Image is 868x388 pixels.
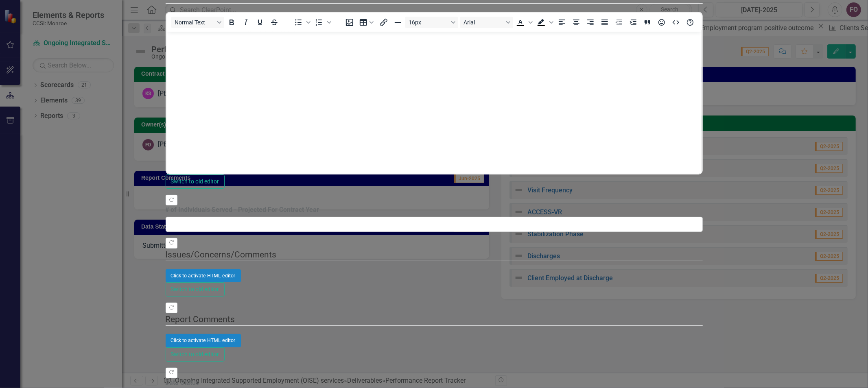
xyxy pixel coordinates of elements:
[569,17,583,28] button: Align center
[655,17,669,28] button: Emojis
[166,378,703,388] label: Data Status
[598,17,612,28] button: Justify
[166,32,702,174] iframe: Rich Text Area
[166,282,225,296] button: Switch to old editor
[584,17,597,28] button: Align right
[357,17,376,28] button: Table
[460,17,513,28] button: Font Arial
[409,19,448,26] span: 16px
[253,17,267,28] button: Underline
[405,17,458,28] button: Font size 16px
[534,17,555,28] div: Background color Black
[555,17,569,28] button: Align left
[669,17,683,28] button: HTML Editor
[166,205,703,215] label: # of Individuals Served - Projected For Contract Year
[166,313,703,326] legend: Report Comments
[391,17,405,28] button: Horizontal line
[267,17,281,28] button: Strikethrough
[166,174,225,189] button: Switch to old editor
[239,17,253,28] button: Italic
[683,17,697,28] button: Help
[612,17,626,28] button: Decrease indent
[377,17,391,28] button: Insert/edit link
[514,17,534,28] div: Text color Black
[166,248,703,261] legend: Issues/Concerns/Comments
[171,17,224,28] button: Block Normal Text
[464,19,503,26] span: Arial
[175,19,214,26] span: Normal Text
[343,17,356,28] button: Insert image
[641,17,654,28] button: Blockquote
[626,17,640,28] button: Increase indent
[166,269,241,282] button: Click to activate HTML editor
[166,334,241,347] button: Click to activate HTML editor
[291,17,312,28] div: Bullet list
[166,347,225,362] button: Switch to old editor
[312,17,332,28] div: Numbered list
[225,17,238,28] button: Bold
